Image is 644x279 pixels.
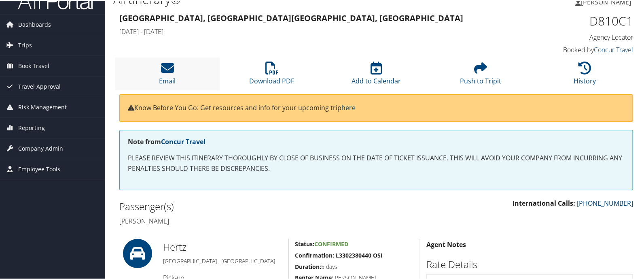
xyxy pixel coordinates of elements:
p: Know Before You Go: Get resources and info for your upcoming trip [128,102,625,113]
strong: Agent Notes [426,239,466,248]
h2: Hertz [163,239,282,253]
strong: Confirmation: L3302380440 OSI [295,251,383,258]
a: Push to Tripit [460,65,501,85]
span: Book Travel [18,55,49,75]
h2: Rate Details [426,257,633,270]
strong: [GEOGRAPHIC_DATA], [GEOGRAPHIC_DATA] [GEOGRAPHIC_DATA], [GEOGRAPHIC_DATA] [119,12,463,23]
h4: Agency Locator [514,32,633,41]
h5: [GEOGRAPHIC_DATA] , [GEOGRAPHIC_DATA] [163,256,282,264]
span: Risk Management [18,96,67,117]
h4: Booked by [514,45,633,53]
a: Add to Calendar [352,65,401,85]
strong: International Calls: [513,198,575,207]
h2: Passenger(s) [119,199,370,213]
p: PLEASE REVIEW THIS ITINERARY THOROUGHLY BY CLOSE OF BUSINESS ON THE DATE OF TICKET ISSUANCE. THIS... [128,152,625,173]
h5: 5 days [295,262,414,270]
strong: Status: [295,239,314,247]
strong: Duration: [295,262,321,270]
span: Reporting [18,117,45,137]
a: [PHONE_NUMBER] [577,198,633,207]
span: Confirmed [314,239,348,247]
h1: D810C1 [514,12,633,29]
a: Download PDF [250,65,294,85]
a: Concur Travel [594,45,633,53]
a: Concur Travel [161,136,205,145]
span: Employee Tools [18,158,60,179]
h4: [PERSON_NAME] [119,216,370,225]
h4: [DATE] - [DATE] [119,26,502,35]
span: Travel Approval [18,76,61,96]
strong: Note from [128,136,205,145]
a: History [574,65,596,85]
span: Company Admin [18,138,63,158]
span: Dashboards [18,14,51,34]
a: Email [159,65,176,85]
span: Trips [18,34,32,55]
a: here [341,102,356,111]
